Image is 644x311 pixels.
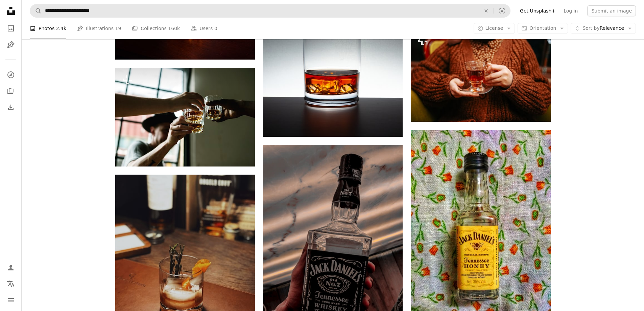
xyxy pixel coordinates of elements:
[559,5,582,16] a: Log in
[4,293,18,307] button: Menu
[485,25,503,31] span: License
[132,18,180,39] a: Collections 160k
[4,68,18,82] a: Explore
[4,4,18,19] a: Home — Unsplash
[191,18,217,39] a: Users 0
[4,261,18,274] a: Log in / Sign up
[115,25,121,32] span: 19
[168,25,180,32] span: 160k
[411,220,550,226] a: yellow and black labeled bottle
[214,25,217,32] span: 0
[263,266,403,272] a: Jack Daniels Tennessee whiskey
[587,5,636,16] button: Submit an image
[30,4,42,17] button: Search Unsplash
[474,23,515,34] button: License
[115,114,255,120] a: Men drinking whiskey together
[77,18,121,39] a: Illustrations 19
[4,22,18,35] a: Photos
[582,25,599,31] span: Sort by
[411,72,550,78] a: a woman holding a glass of wine in her hands
[529,25,556,31] span: Orientation
[571,23,636,34] button: Sort byRelevance
[115,68,255,167] img: Men drinking whiskey together
[4,101,18,114] a: Download History
[518,23,568,34] button: Orientation
[115,255,255,261] a: clear drinking glass with ice and brown liquid
[4,38,18,51] a: Illustrations
[582,25,624,32] span: Relevance
[494,4,510,17] button: Visual search
[516,5,559,16] a: Get Unsplash+
[30,4,510,18] form: Find visuals sitewide
[411,28,550,121] img: a woman holding a glass of wine in her hands
[4,84,18,98] a: Collections
[4,277,18,291] button: Language
[479,4,494,17] button: Clear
